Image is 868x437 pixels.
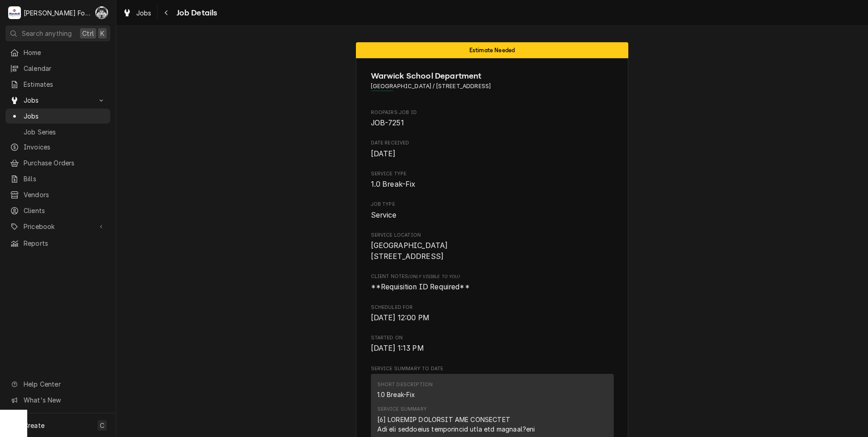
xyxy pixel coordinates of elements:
[5,377,110,392] a: Go to Help Center
[24,158,106,168] span: Purchase Orders
[371,170,614,178] span: Service Type
[5,203,110,218] a: Clients
[371,240,614,262] span: Service Location
[119,5,155,20] a: Jobs
[371,273,614,280] span: Client Notes
[24,142,106,152] span: Invoices
[24,174,106,184] span: Bills
[371,344,424,353] span: [DATE] 1:13 PM
[377,406,427,413] div: Service Summary
[356,42,628,58] div: Status
[5,45,110,60] a: Home
[5,61,110,76] a: Calendar
[5,109,110,124] a: Jobs
[408,274,459,279] span: (Only Visible to You)
[371,109,614,116] span: Roopairs Job ID
[371,149,614,159] span: Date Received
[5,171,110,186] a: Bills
[371,211,397,219] span: Service
[5,219,110,234] a: Go to Pricebook
[24,79,106,89] span: Estimates
[95,6,108,19] div: C(
[24,48,106,57] span: Home
[371,70,614,98] div: Client Information
[371,282,614,293] span: [object Object]
[24,422,44,429] span: Create
[95,6,108,19] div: Chris Murphy (103)'s Avatar
[136,8,152,18] span: Jobs
[371,334,614,354] div: Started On
[24,395,105,405] span: What's New
[5,187,110,202] a: Vendors
[371,343,614,354] span: Started On
[5,124,110,139] a: Job Series
[371,149,396,158] span: [DATE]
[377,381,433,388] div: Short Description
[371,139,614,147] span: Date Received
[100,421,104,430] span: C
[24,206,106,215] span: Clients
[24,95,92,105] span: Jobs
[371,119,404,127] span: JOB-7251
[24,8,90,18] div: [PERSON_NAME] Food Equipment Service
[371,241,448,261] span: [GEOGRAPHIC_DATA] [STREET_ADDRESS]
[371,232,614,239] span: Service Location
[24,111,106,121] span: Jobs
[24,190,106,199] span: Vendors
[371,283,470,291] span: **Requisition ID Required**
[371,118,614,129] span: Roopairs Job ID
[22,29,72,38] span: Search anything
[371,201,614,208] span: Job Type
[371,82,614,90] span: Address
[5,139,110,154] a: Invoices
[371,273,614,293] div: [object Object]
[24,64,106,73] span: Calendar
[24,127,106,137] span: Job Series
[82,29,94,38] span: Ctrl
[8,6,21,19] div: Marshall Food Equipment Service's Avatar
[371,180,416,189] span: 1.0 Break-Fix
[371,201,614,220] div: Job Type
[371,179,614,190] span: Service Type
[5,25,110,41] button: Search anythingCtrlK
[371,210,614,221] span: Job Type
[371,70,614,82] span: Name
[24,222,92,231] span: Pricebook
[24,379,105,389] span: Help Center
[5,392,110,407] a: Go to What's New
[371,109,614,129] div: Roopairs Job ID
[24,238,106,248] span: Reports
[469,47,515,53] span: Estimate Needed
[5,155,110,170] a: Purchase Orders
[5,236,110,251] a: Reports
[371,304,614,323] div: Scheduled For
[174,7,217,19] span: Job Details
[371,334,614,342] span: Started On
[5,93,110,108] a: Go to Jobs
[377,390,415,399] div: 1.0 Break-Fix
[371,313,614,323] span: Scheduled For
[371,313,429,322] span: [DATE] 12:00 PM
[371,304,614,311] span: Scheduled For
[371,232,614,262] div: Service Location
[371,139,614,159] div: Date Received
[8,6,21,19] div: M
[371,365,614,372] span: Service Summary To Date
[159,5,174,20] button: Navigate back
[100,29,104,38] span: K
[371,170,614,190] div: Service Type
[5,77,110,92] a: Estimates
